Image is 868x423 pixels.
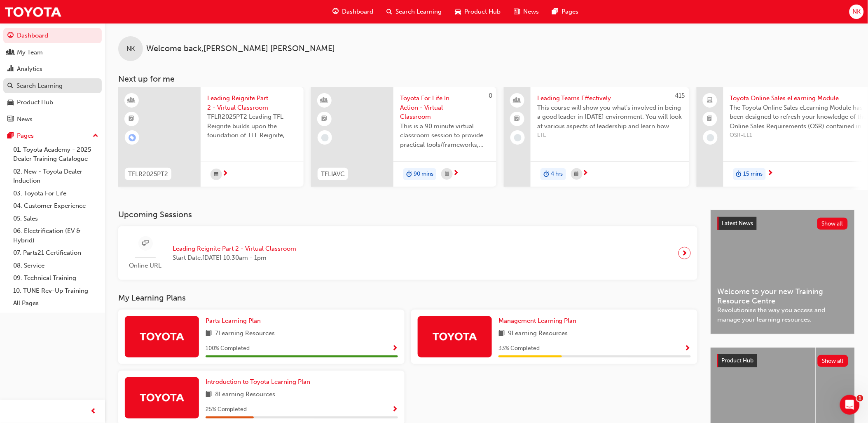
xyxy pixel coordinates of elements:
span: Latest News [722,220,753,227]
span: duration-icon [543,169,549,180]
a: Product HubShow all [717,354,848,367]
span: 0 [489,92,492,99]
span: people-icon [515,95,520,106]
span: Show Progress [685,345,691,352]
a: Management Learning Plan [498,316,580,326]
a: All Pages [10,297,102,310]
span: learningResourceType_INSTRUCTOR_LED-icon [129,95,135,106]
span: TFLIAVC [321,169,345,179]
span: Product Hub [722,357,754,364]
a: pages-iconPages [545,3,585,20]
a: 10. TUNE Rev-Up Training [10,284,102,297]
span: 25 % Completed [206,405,247,414]
span: Show Progress [392,406,398,414]
span: guage-icon [7,32,14,40]
a: 08. Service [10,259,102,272]
span: next-icon [767,170,774,177]
span: TFLR2025PT2 [128,169,168,179]
img: Trak [4,2,62,21]
span: booktick-icon [515,114,520,125]
span: 8 Learning Resources [215,390,275,400]
span: chart-icon [7,66,14,73]
span: guage-icon [332,7,339,17]
span: Show Progress [392,345,398,352]
span: 9 Learning Resources [508,329,568,339]
button: Show Progress [392,404,398,415]
span: next-icon [583,170,589,177]
a: Latest NewsShow all [718,217,848,230]
div: Pages [17,131,34,141]
a: My Team [3,45,102,60]
span: people-icon [7,49,14,56]
button: Show Progress [392,343,398,354]
span: 15 mins [744,169,763,179]
span: Search Learning [395,7,442,16]
span: Welcome back , [PERSON_NAME] [PERSON_NAME] [146,44,335,54]
span: 90 mins [414,169,433,179]
a: 04. Customer Experience [10,200,102,212]
span: Parts Learning Plan [206,317,261,324]
span: pages-icon [552,7,558,17]
div: Analytics [17,64,42,74]
span: Management Learning Plan [498,317,577,324]
span: book-icon [206,390,212,400]
span: pages-icon [7,132,14,140]
span: learningRecordVerb_NONE-icon [514,134,522,141]
span: Introduction to Toyota Learning Plan [206,378,310,385]
img: Trak [139,390,185,404]
span: car-icon [7,99,14,106]
span: 415 [675,92,685,99]
span: duration-icon [736,169,742,180]
span: car-icon [455,7,461,17]
span: LTE [537,131,683,140]
span: Revolutionise the way you access and manage your learning resources. [718,305,848,324]
span: Toyota For Life In Action - Virtual Classroom [400,94,490,122]
span: booktick-icon [322,114,328,125]
button: Pages [3,128,102,143]
a: news-iconNews [507,3,545,20]
a: car-iconProduct Hub [448,3,507,20]
span: news-icon [514,7,520,17]
a: 06. Electrification (EV & Hybrid) [10,225,102,247]
h3: My Learning Plans [118,293,697,303]
a: 05. Sales [10,212,102,225]
span: NK [852,7,861,16]
span: learningRecordVerb_NONE-icon [707,134,714,141]
span: learningRecordVerb_NONE-icon [321,134,329,141]
button: DashboardMy TeamAnalyticsSearch LearningProduct HubNews [3,26,102,128]
span: duration-icon [406,169,412,180]
a: News [3,112,102,127]
a: Dashboard [3,28,102,43]
a: 03. Toyota For Life [10,187,102,200]
a: Parts Learning Plan [206,316,264,326]
span: 33 % Completed [498,344,540,353]
img: Trak [432,329,477,343]
a: search-iconSearch Learning [380,3,448,20]
span: Leading Reignite Part 2 - Virtual Classroom [173,244,296,254]
a: Product Hub [3,95,102,110]
button: Show all [818,355,849,367]
a: Introduction to Toyota Learning Plan [206,377,314,387]
span: Dashboard [342,7,373,16]
span: Pages [562,7,578,16]
span: next-icon [682,247,688,259]
a: 09. Technical Training [10,272,102,284]
span: sessionType_ONLINE_URL-icon [143,238,149,249]
span: search-icon [7,82,13,90]
span: news-icon [7,116,14,123]
div: News [17,115,33,124]
span: News [523,7,539,16]
span: Online URL [125,261,166,270]
a: guage-iconDashboard [326,3,380,20]
div: My Team [17,48,43,57]
button: NK [849,5,864,19]
span: 4 hrs [551,169,563,179]
span: NK [126,44,135,54]
a: Online URLLeading Reignite Part 2 - Virtual ClassroomStart Date:[DATE] 10:30am - 1pm [125,233,691,274]
span: Product Hub [464,7,501,16]
span: calendar-icon [214,169,218,180]
a: 01. Toyota Academy - 2025 Dealer Training Catalogue [10,143,102,165]
span: learningRecordVerb_ENROLL-icon [129,134,136,141]
span: laptop-icon [707,95,713,106]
